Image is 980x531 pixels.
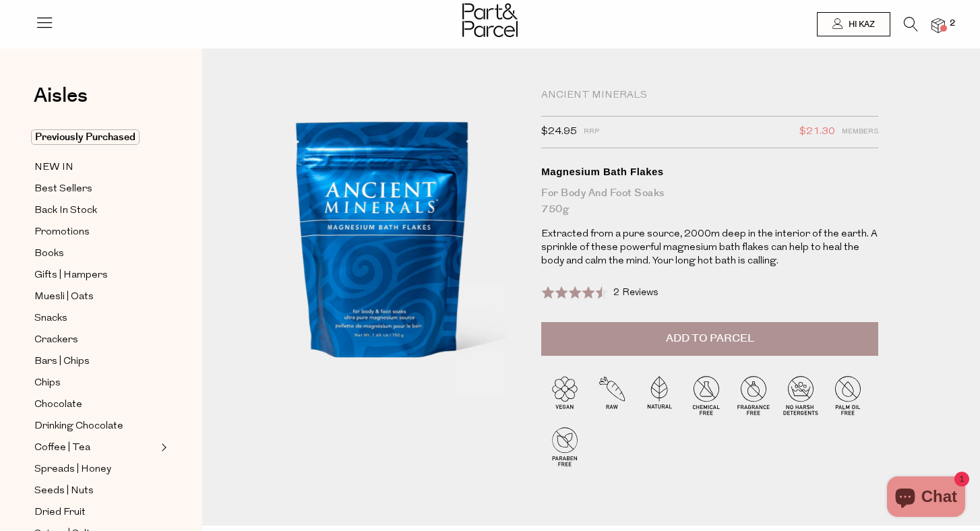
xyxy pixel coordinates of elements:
[34,332,157,348] a: Crackers
[34,224,157,241] a: Promotions
[34,310,157,327] a: Snacks
[842,123,878,141] span: Members
[34,353,157,370] a: Bars | Chips
[34,332,78,348] span: Crackers
[462,3,518,37] img: Part&Parcel
[541,185,878,218] div: For Body and Foot Soaks 750g
[34,81,88,111] span: Aisles
[34,375,61,392] span: Chips
[34,483,94,499] span: Seeds | Nuts
[34,86,88,119] a: Aisles
[34,159,157,176] a: NEW IN
[730,371,777,418] img: P_P-ICONS-Live_Bec_V11_Fragrance_Free.svg
[541,228,878,268] p: Extracted from a pure source, 2000m deep in the interior of the earth. A sprinkle of these powerf...
[34,311,67,327] span: Snacks
[541,423,588,470] img: P_P-ICONS-Live_Bec_V11_Paraben_Free.svg
[34,504,157,521] a: Dried Fruit
[34,224,90,241] span: Promotions
[777,371,824,418] img: P_P-ICONS-Live_Bec_V11_No_Harsh_Detergents.svg
[34,354,90,370] span: Bars | Chips
[34,397,82,413] span: Chocolate
[34,181,92,197] span: Best Sellers
[34,289,94,305] span: Muesli | Oats
[34,418,123,435] span: Drinking Chocolate
[34,181,157,197] a: Best Sellers
[34,268,108,284] span: Gifts | Hampers
[799,123,835,141] span: $21.30
[34,267,157,284] a: Gifts | Hampers
[34,396,157,413] a: Chocolate
[34,418,157,435] a: Drinking Chocolate
[34,505,86,521] span: Dried Fruit
[541,123,577,141] span: $24.95
[541,165,878,179] div: Magnesium Bath Flakes
[34,439,157,456] a: Coffee | Tea
[34,129,157,146] a: Previously Purchased
[158,439,167,456] button: Expand/Collapse Coffee | Tea
[34,440,90,456] span: Coffee | Tea
[34,482,157,499] a: Seeds | Nuts
[588,371,636,418] img: P_P-ICONS-Live_Bec_V11_Raw.svg
[34,202,157,219] a: Back In Stock
[824,371,871,418] img: P_P-ICONS-Live_Bec_V11_Palm_Oil_Free.svg
[817,12,890,36] a: Hi kaz
[31,129,140,145] span: Previously Purchased
[34,288,157,305] a: Muesli | Oats
[541,89,878,102] div: Ancient Minerals
[34,375,157,392] a: Chips
[931,18,945,32] a: 2
[34,461,157,478] a: Spreads | Honey
[666,331,754,346] span: Add to Parcel
[883,476,969,520] inbox-online-store-chat: Shopify online store chat
[683,371,730,418] img: P_P-ICONS-Live_Bec_V11_Chemical_Free.svg
[541,371,588,418] img: P_P-ICONS-Live_Bec_V11_Vegan.svg
[845,19,875,30] span: Hi kaz
[541,322,878,356] button: Add to Parcel
[34,203,97,219] span: Back In Stock
[34,246,64,262] span: Books
[613,288,659,298] span: 2 Reviews
[946,18,958,30] span: 2
[34,245,157,262] a: Books
[636,371,683,418] img: P_P-ICONS-Live_Bec_V11_Natural.svg
[34,160,73,176] span: NEW IN
[34,462,111,478] span: Spreads | Honey
[243,89,521,417] img: Magnesium Bath Flakes
[584,123,599,141] span: RRP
